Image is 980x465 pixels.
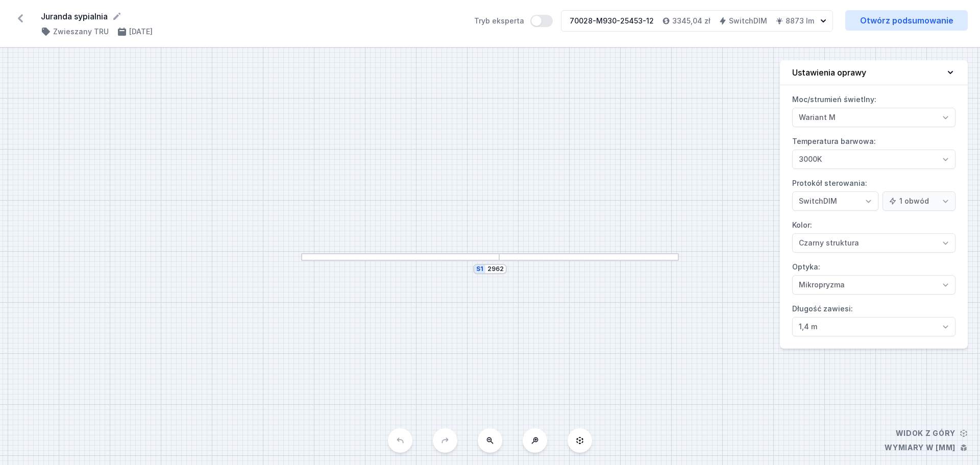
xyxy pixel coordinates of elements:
[792,91,955,127] label: Moc/strumień świetlny:
[530,15,553,27] button: Tryb eksperta
[474,15,553,27] label: Tryb eksperta
[792,66,866,79] h4: Ustawienia oprawy
[570,16,654,26] div: 70028-M930-25453-12
[53,27,109,37] h4: Zwieszany TRU
[786,16,814,26] h4: 8873 lm
[883,191,955,211] select: Protokół sterowania:
[792,150,955,169] select: Temperatura barwowa:
[780,60,968,85] button: Ustawienia oprawy
[672,16,710,26] h4: 3345,04 zł
[792,217,955,253] label: Kolor:
[561,10,833,32] button: 70028-M930-25453-123345,04 złSwitchDIM8873 lm
[792,301,955,336] label: Długość zawiesi:
[112,11,122,21] button: Edytuj nazwę projektu
[792,275,955,295] select: Optyka:
[729,16,767,26] h4: SwitchDIM
[792,133,955,169] label: Temperatura barwowa:
[792,233,955,253] select: Kolor:
[792,259,955,295] label: Optyka:
[792,108,955,127] select: Moc/strumień świetlny:
[792,317,955,336] select: Długość zawiesi:
[41,10,462,22] form: Juranda sypialnia
[487,265,504,273] input: Wymiar [mm]
[792,175,955,211] label: Protokół sterowania:
[845,10,968,31] a: Otwórz podsumowanie
[792,191,878,211] select: Protokół sterowania:
[129,27,153,37] h4: [DATE]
